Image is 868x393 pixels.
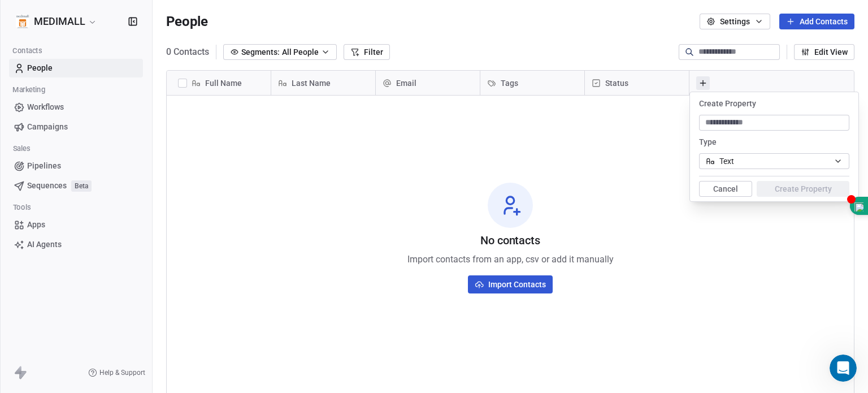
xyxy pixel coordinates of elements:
span: Sequences [27,180,67,192]
img: Medimall%20logo%20(2).1.jpg [16,15,29,28]
span: Segments: [241,46,280,58]
span: AI Agents [27,239,62,251]
button: Add Contacts [779,14,854,29]
span: Contacts [7,42,46,59]
button: Send a message… [194,302,212,320]
span: Apps [27,219,45,231]
a: Campaigns [9,118,143,136]
div: grid [271,96,855,390]
span: Type [699,137,717,146]
div: Full Name [167,71,271,95]
span: People [166,13,208,30]
button: MEDIMALL [14,12,99,31]
a: [DOMAIN_NAME] [50,118,125,128]
button: Settings [700,14,770,29]
div: [STREET_ADDRESS][PERSON_NAME] [50,147,208,180]
button: Filter [344,44,390,60]
a: Help & Support [88,368,145,377]
span: Help & Support [99,368,145,377]
p: Active 13h ago [55,14,110,25]
span: MEDIMALL [34,14,85,29]
a: Import Contacts [468,271,553,293]
span: Workflows [27,101,64,113]
a: AI Agents [9,235,143,254]
span: Campaigns [27,121,68,133]
a: [EMAIL_ADDRESS][DOMAIN_NAME] [50,89,208,100]
a: [PERSON_NAME][EMAIL_ADDRESS][DOMAIN_NAME] [50,209,194,229]
span: Tools [8,199,36,216]
button: Cancel [699,181,752,197]
span: 0 Contacts [166,45,209,59]
a: SequencesBeta [9,176,143,195]
div: Last Name [271,71,375,95]
button: Import Contacts [468,275,553,293]
div: Tags [480,71,584,95]
a: Apps [9,215,143,234]
span: Email [396,77,416,89]
span: Last Name [292,77,331,89]
button: Emoji picker [18,306,27,316]
div: Στις Σάβ 16 Αυγ 2025 στις 11:57 π.μ., ο/η [PERSON_NAME] from Swipe One < > έγραψε: [50,185,208,230]
div: Status [585,71,689,95]
a: People [9,59,143,77]
span: Marketing [7,81,50,98]
div: Close [198,5,219,25]
div: grid [167,96,271,390]
span: All People [282,46,319,58]
a: MONEY BACK GUARANTEE PROGRAMS [50,158,168,179]
a: Workflows [9,98,143,116]
button: Edit View [794,44,854,60]
span: Status [605,77,628,89]
img: Profile image for Siddarth [32,6,50,24]
span: Pipelines [27,160,61,172]
button: Upload attachment [54,306,63,316]
div: [PHONE_NUMBER] [50,32,208,43]
span: Text [719,156,734,167]
span: Tags [501,77,518,89]
span: Create Property [699,99,756,108]
button: go back [7,5,29,26]
button: Create Property [757,181,849,197]
span: People [27,62,53,74]
span: No contacts [480,232,540,248]
textarea: Message… [10,283,216,302]
a: Pipelines [9,157,143,175]
button: Text [699,153,849,169]
span: Import contacts from an app, csv or add it manually [407,253,614,266]
span: Full Name [205,77,242,89]
div: Email [376,71,480,95]
span: Sales [8,140,35,157]
img: Siddarth [50,236,122,308]
button: Home [177,5,198,26]
div: [PHONE_NUMBER] [50,61,208,72]
h1: [PERSON_NAME] [55,6,128,14]
span: Beta [71,180,92,192]
button: Gif picker [36,306,45,316]
iframe: Intercom live chat [830,355,857,382]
